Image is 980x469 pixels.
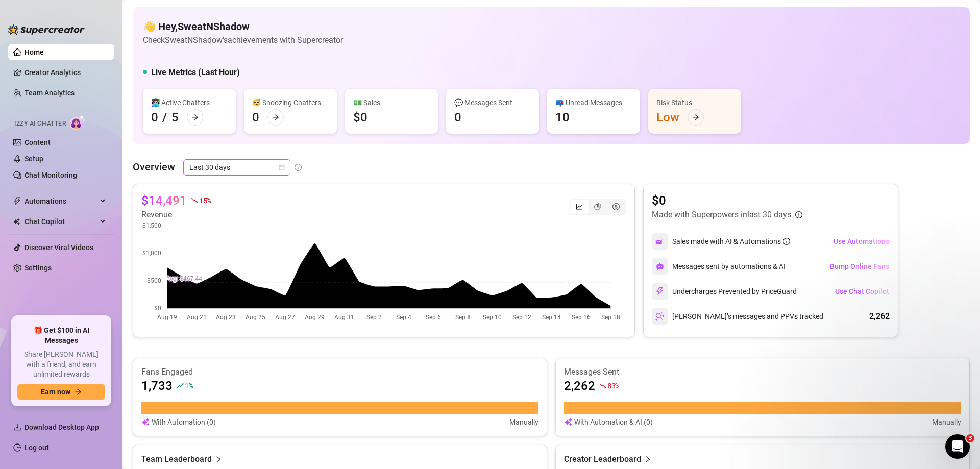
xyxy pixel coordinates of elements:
span: line-chart [576,203,583,210]
span: Use Automations [834,237,889,245]
div: 10 [555,109,570,126]
article: Fans Engaged [141,366,538,378]
img: svg%3e [655,312,665,321]
div: 2,262 [869,310,890,323]
span: Download Desktop App [24,423,99,431]
article: $0 [652,192,802,209]
a: Creator Analytics [24,64,106,81]
span: arrow-right [75,388,82,396]
div: Sales made with AI & Automations [672,236,790,247]
span: Chat Copilot [24,213,97,230]
span: Izzy AI Chatter [14,119,66,129]
span: info-circle [295,164,302,171]
div: 😴 Snoozing Chatters [252,97,329,108]
article: With Automation & AI (0) [574,416,653,428]
h5: Live Metrics (Last Hour) [151,66,240,79]
div: 📪 Unread Messages [555,97,632,108]
img: svg%3e [655,287,665,296]
article: Overview [133,159,175,175]
span: dollar-circle [612,203,620,210]
span: Earn now [41,388,70,396]
span: 3 [966,434,974,442]
h4: 👋 Hey, SweatNShadow [143,19,343,34]
div: 💬 Messages Sent [454,97,531,108]
span: Last 30 days [189,160,284,175]
a: Team Analytics [24,89,75,97]
article: $14,491 [141,192,187,209]
span: 1 % [185,381,192,390]
img: AI Chatter [70,115,86,130]
button: Earn nowarrow-right [17,384,105,400]
article: Team Leaderboard [141,453,212,465]
article: Creator Leaderboard [564,453,641,465]
img: logo-BBDzfeDw.svg [8,24,85,35]
span: calendar [279,164,285,170]
div: 0 [454,109,461,126]
span: pie-chart [594,203,601,210]
span: arrow-right [272,114,279,121]
button: Use Automations [833,233,890,250]
div: Undercharges Prevented by PriceGuard [652,283,797,300]
a: Content [24,138,51,146]
div: 0 [151,109,158,126]
span: fall [599,382,606,389]
div: Risk Status [656,97,733,108]
article: Made with Superpowers in last 30 days [652,209,791,221]
a: Settings [24,264,52,272]
div: 👩‍💻 Active Chatters [151,97,228,108]
span: info-circle [795,211,802,218]
article: With Automation (0) [152,416,216,428]
article: Revenue [141,209,211,221]
div: $0 [353,109,367,126]
span: right [215,453,222,465]
span: download [13,423,21,431]
article: 1,733 [141,378,173,394]
div: 💵 Sales [353,97,430,108]
div: 0 [252,109,259,126]
img: svg%3e [141,416,150,428]
iframe: Intercom notifications message [776,370,980,441]
span: thunderbolt [13,197,21,205]
a: Log out [24,443,49,452]
span: info-circle [783,238,790,245]
div: Messages sent by automations & AI [652,258,786,275]
span: Automations [24,193,97,209]
a: Chat Monitoring [24,171,77,179]
img: svg%3e [655,237,665,246]
article: Check SweatNShadow's achievements with Supercreator [143,34,343,46]
span: Use Chat Copilot [835,287,889,295]
div: [PERSON_NAME]’s messages and PPVs tracked [652,308,823,325]
img: svg%3e [656,262,664,270]
span: Share [PERSON_NAME] with a friend, and earn unlimited rewards [17,350,105,380]
img: Chat Copilot [13,218,20,225]
span: 83 % [607,381,619,390]
article: Messages Sent [564,366,961,378]
a: Setup [24,155,43,163]
span: 15 % [199,195,211,205]
button: Use Chat Copilot [835,283,890,300]
article: 2,262 [564,378,595,394]
span: rise [177,382,184,389]
img: svg%3e [564,416,572,428]
article: Manually [509,416,538,428]
button: Bump Online Fans [829,258,890,275]
iframe: Intercom live chat [945,434,970,459]
a: Home [24,48,44,56]
div: 5 [171,109,179,126]
span: fall [191,197,198,204]
span: arrow-right [692,114,699,121]
span: arrow-right [191,114,199,121]
div: segmented control [569,199,626,215]
span: Bump Online Fans [830,262,889,270]
a: Discover Viral Videos [24,243,93,252]
span: 🎁 Get $100 in AI Messages [17,326,105,345]
span: right [644,453,651,465]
